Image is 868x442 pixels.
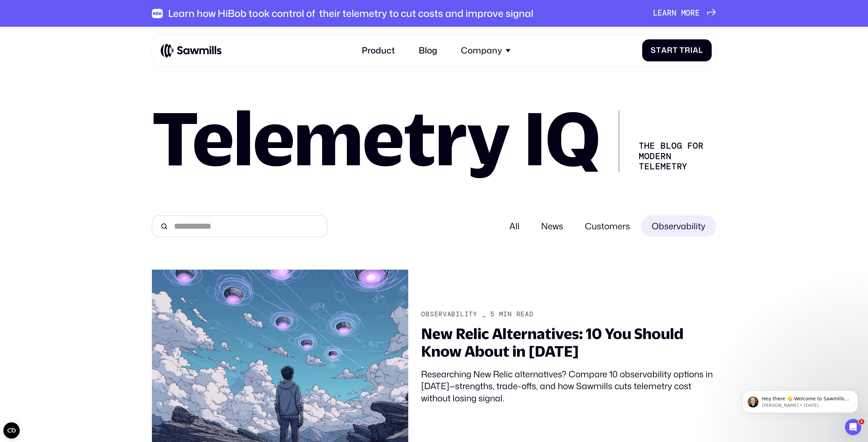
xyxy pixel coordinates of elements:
div: The Blog for Modern telemetry [619,110,706,172]
span: i [690,46,693,55]
a: Blog [412,39,443,62]
div: Company [461,45,502,56]
div: 5 [490,310,495,318]
span: a [662,9,667,18]
div: Researching New Relic alternatives? Compare 10 observability options in [DATE]—strengths, trade-o... [421,368,716,404]
span: m [681,9,686,18]
div: Observability [421,310,477,318]
span: 1 [859,419,864,424]
span: r [690,9,695,18]
span: r [667,9,672,18]
div: min read [499,310,534,318]
a: Product [355,39,401,62]
span: r [685,46,690,55]
iframe: Intercom notifications message [732,376,868,424]
span: Observability [641,215,716,237]
span: News [530,215,574,237]
span: t [673,46,678,55]
form: All [152,215,716,237]
span: a [661,46,667,55]
div: All [498,215,530,237]
span: t [656,46,661,55]
span: e [657,9,662,18]
span: o [686,9,690,18]
span: n [672,9,676,18]
span: S [651,46,656,55]
button: Open CMP widget [3,422,20,439]
div: New Relic Alternatives: 10 You Should Know About in [DATE] [421,325,716,361]
span: e [695,9,700,18]
div: Learn how HiBob took control of their telemetry to cut costs and improve signal [168,7,533,19]
span: L [653,9,658,18]
span: r [667,46,673,55]
a: StartTrial [642,39,712,61]
span: l [698,46,703,55]
span: Customers [574,215,641,237]
span: T [679,46,685,55]
div: _ [482,310,486,318]
span: a [693,46,698,55]
iframe: Intercom live chat [845,419,861,435]
div: Company [454,39,517,62]
a: Learnmore [653,9,716,18]
h1: Telemetry IQ [152,103,599,172]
